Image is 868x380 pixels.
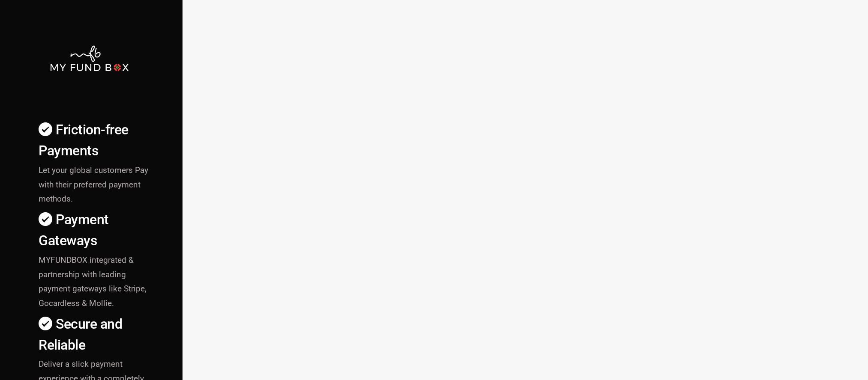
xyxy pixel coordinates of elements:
[39,165,148,204] span: Let your global customers Pay with their preferred payment methods.
[39,119,148,161] h4: Friction-free Payments
[39,314,148,356] h4: Secure and Reliable
[49,45,129,72] img: mfbwhite.png
[39,255,147,309] span: MYFUNDBOX integrated & partnership with leading payment gateways like Stripe, Gocardless & Mollie.
[39,209,148,251] h4: Payment Gateways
